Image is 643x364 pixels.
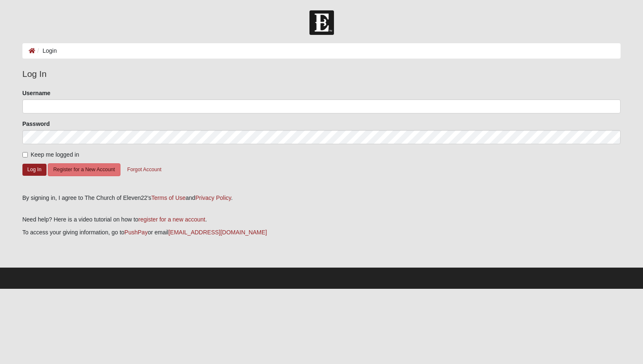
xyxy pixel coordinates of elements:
[22,164,47,176] button: Log In
[168,229,267,236] a: [EMAIL_ADDRESS][DOMAIN_NAME]
[22,152,28,157] input: Keep me logged in
[22,89,51,97] label: Username
[22,228,621,237] p: To access your giving information, go to or email
[35,47,57,55] li: Login
[138,216,205,223] a: register for a new account
[122,163,167,176] button: Forgot Account
[22,194,621,202] div: By signing in, I agree to The Church of Eleven22's and .
[195,194,231,201] a: Privacy Policy
[309,10,334,35] img: Church of Eleven22 Logo
[48,163,120,176] button: Register for a New Account
[22,67,621,81] legend: Log In
[151,194,185,201] a: Terms of Use
[125,229,148,236] a: PushPay
[22,215,621,224] p: Need help? Here is a video tutorial on how to .
[31,151,79,158] span: Keep me logged in
[22,120,50,128] label: Password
